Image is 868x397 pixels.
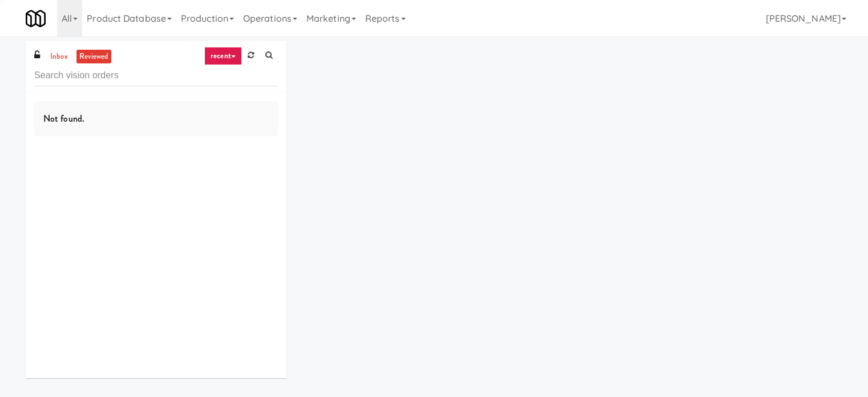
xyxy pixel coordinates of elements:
[43,112,84,125] span: Not found.
[34,65,278,86] input: Search vision orders
[76,50,112,64] a: reviewed
[26,9,46,29] img: Micromart
[204,47,242,65] a: recent
[47,50,71,64] a: inbox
